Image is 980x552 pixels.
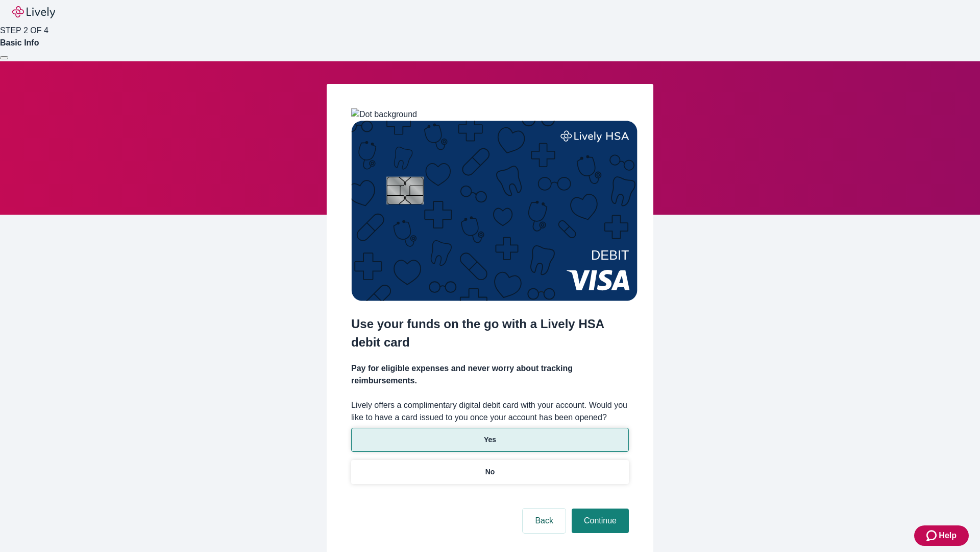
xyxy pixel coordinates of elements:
[572,509,629,533] button: Continue
[351,399,629,424] label: Lively offers a complimentary digital debit card with your account. Would you like to have a card...
[351,460,629,484] button: No
[939,530,957,542] span: Help
[351,315,629,352] h2: Use your funds on the go with a Lively HSA debit card
[484,434,496,445] p: Yes
[926,530,939,542] svg: Zendesk support icon
[351,121,638,301] img: Debit card
[351,108,417,121] img: Dot background
[485,467,495,477] p: No
[351,428,629,452] button: Yes
[351,362,629,387] h4: Pay for eligible expenses and never worry about tracking reimbursements.
[914,525,969,546] button: Zendesk support iconHelp
[523,509,566,533] button: Back
[12,6,55,18] img: Lively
